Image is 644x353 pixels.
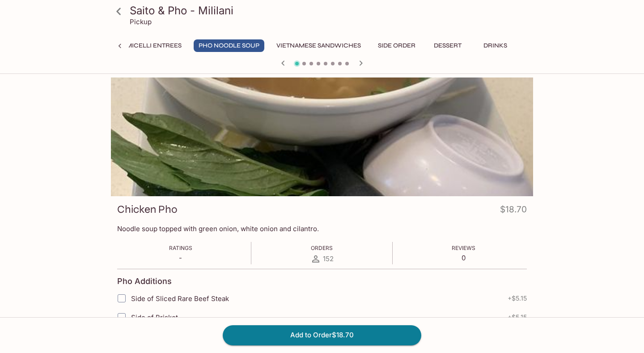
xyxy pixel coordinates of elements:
button: Side Order [373,39,420,52]
button: Add to Order$18.70 [223,325,421,345]
p: Noodle soup topped with green onion, white onion and cilantro. [117,224,527,233]
h3: Saito & Pho - Mililani [130,4,530,17]
button: Drinks [475,39,515,52]
span: Side of Brisket [131,313,178,322]
button: Vietnamese Sandwiches [271,39,366,52]
button: Vermicelli Entrees [109,39,186,52]
h3: Chicken Pho [117,202,177,216]
p: - [169,254,192,262]
button: Pho Noodle Soup [194,39,264,52]
span: Ratings [169,245,192,251]
h4: Pho Additions [117,276,172,286]
p: 0 [452,254,475,262]
span: Orders [311,245,333,251]
span: Side of Sliced Rare Beef Steak [131,294,229,303]
span: + $5.15 [508,314,527,321]
span: Reviews [452,245,475,251]
div: Chicken Pho [111,77,533,196]
button: Dessert [428,39,468,52]
span: + $5.15 [508,295,527,302]
span: 152 [323,254,334,263]
p: Pickup [130,17,152,26]
h4: $18.70 [500,202,527,220]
